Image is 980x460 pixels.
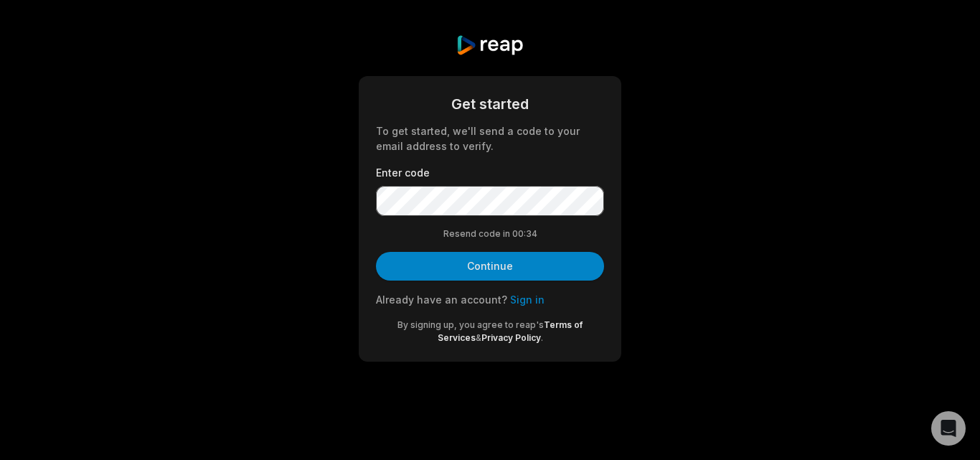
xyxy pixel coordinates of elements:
a: Sign in [510,294,545,306]
div: Open Intercom Messenger [931,411,966,446]
img: reap [456,34,524,56]
span: By signing up, you agree to reap's [397,319,544,330]
span: & [476,332,481,343]
span: 34 [526,227,537,240]
div: Resend code in 00: [376,227,604,240]
div: Get started [376,93,604,115]
span: Already have an account? [376,294,507,306]
span: . [541,332,543,343]
a: Privacy Policy [481,332,541,343]
button: Continue [376,252,604,281]
a: Terms of Services [438,319,583,343]
div: To get started, we'll send a code to your email address to verify. [376,123,604,154]
label: Enter code [376,165,604,180]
